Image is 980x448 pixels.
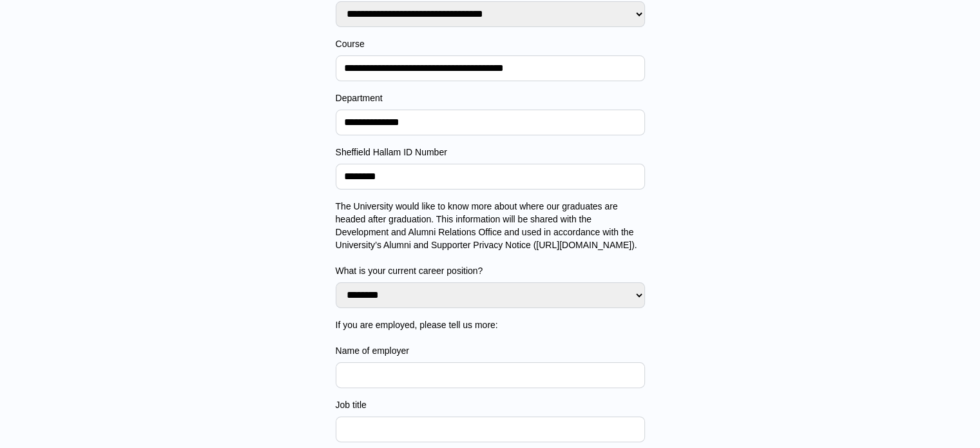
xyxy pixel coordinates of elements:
label: Sheffield Hallam ID Number [336,146,645,159]
label: The University would like to know more about where our graduates are headed after graduation. Thi... [336,200,645,277]
label: If you are employed, please tell us more: Name of employer [336,318,645,357]
label: Job title [336,398,645,411]
label: Course [336,37,645,50]
label: Department [336,92,645,104]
